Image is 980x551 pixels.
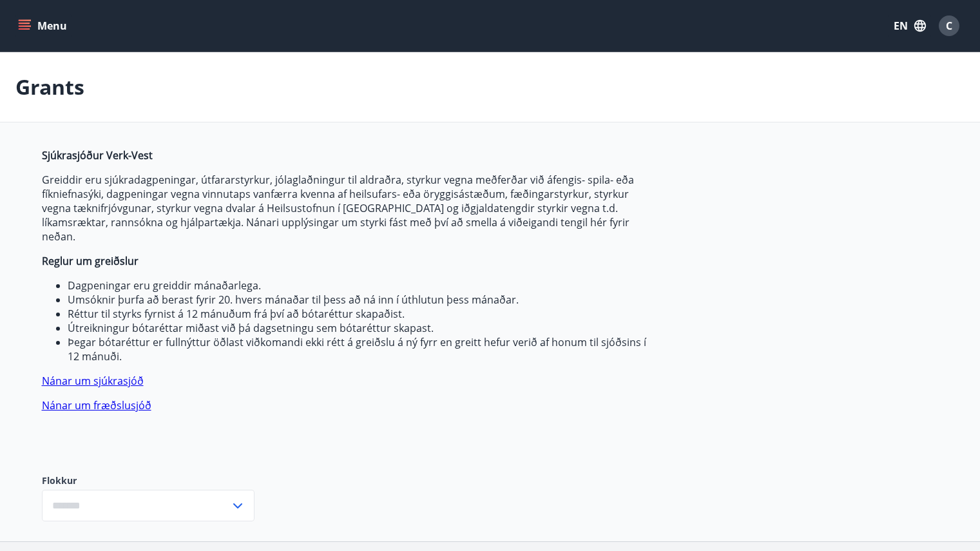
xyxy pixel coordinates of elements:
li: Dagpeningar eru greiddir mánaðarlega. [68,278,650,293]
p: Grants [15,73,84,101]
li: Útreikningur bótaréttar miðast við þá dagsetningu sem bótaréttur skapast. [68,321,650,335]
a: Nánar um fræðslusjóð [42,398,151,412]
strong: Sjúkrasjóður Verk-Vest [42,148,153,162]
li: Réttur til styrks fyrnist á 12 mánuðum frá því að bótaréttur skapaðist. [68,307,650,321]
button: C [934,10,965,41]
button: menu [15,14,72,37]
a: Nánar um sjúkrasjóð [42,374,144,388]
li: Þegar bótaréttur er fullnýttur öðlast viðkomandi ekki rétt á greiðslu á ný fyrr en greitt hefur v... [68,335,650,363]
li: Umsóknir þurfa að berast fyrir 20. hvers mánaðar til þess að ná inn í úthlutun þess mánaðar. [68,293,650,307]
strong: Reglur um greiðslur [42,254,139,268]
span: C [946,19,952,33]
label: Flokkur [42,474,255,487]
p: Greiddir eru sjúkradagpeningar, útfararstyrkur, jólaglaðningur til aldraðra, styrkur vegna meðfer... [42,173,650,244]
button: EN [889,14,931,37]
